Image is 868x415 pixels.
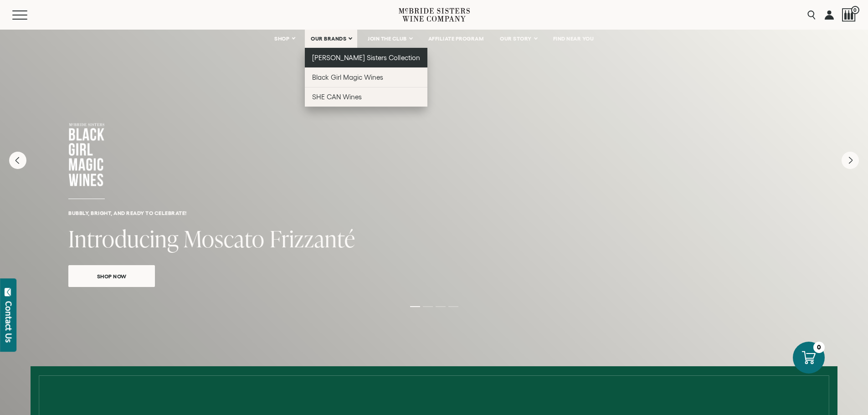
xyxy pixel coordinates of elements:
[410,306,420,307] li: Page dot 1
[4,301,13,343] div: Contact Us
[305,67,427,87] a: Black Girl Magic Wines
[312,73,383,81] span: Black Girl Magic Wines
[311,36,346,42] span: OUR BRANDS
[842,152,859,169] button: Next
[312,54,420,61] span: [PERSON_NAME] Sisters Collection
[494,30,543,48] a: OUR STORY
[423,306,433,307] li: Page dot 2
[305,48,427,67] a: [PERSON_NAME] Sisters Collection
[184,223,265,254] span: Moscato
[68,223,179,254] span: Introducing
[422,30,490,48] a: AFFILIATE PROGRAM
[436,306,446,307] li: Page dot 3
[362,30,418,48] a: JOIN THE CLUB
[270,223,355,254] span: Frizzanté
[268,30,300,48] a: SHOP
[553,36,594,42] span: FIND NEAR YOU
[448,306,458,307] li: Page dot 4
[305,30,357,48] a: OUR BRANDS
[428,36,484,42] span: AFFILIATE PROGRAM
[500,36,532,42] span: OUR STORY
[305,87,427,107] a: SHE CAN Wines
[12,10,45,20] button: Mobile Menu Trigger
[547,30,600,48] a: FIND NEAR YOU
[68,265,155,287] a: Shop Now
[68,210,800,216] h6: Bubbly, bright, and ready to celebrate!
[312,93,362,101] span: SHE CAN Wines
[851,6,859,14] span: 0
[81,271,143,282] span: Shop Now
[368,36,407,42] span: JOIN THE CLUB
[813,342,825,353] div: 0
[274,36,290,42] span: SHOP
[9,152,26,169] button: Previous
